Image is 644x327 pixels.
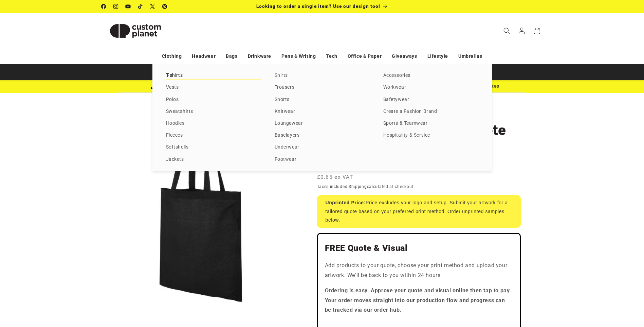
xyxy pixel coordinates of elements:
a: Giveaways [392,50,417,62]
a: Tech [326,50,337,62]
a: Bags [226,50,237,62]
a: Knitwear [275,107,370,116]
a: Drinkware [248,50,271,62]
span: £0.65 ex VAT [317,173,353,181]
a: Create a Fashion Brand [383,107,478,116]
a: Umbrellas [458,50,482,62]
strong: Ordering is easy. Approve your quote and visual online then tap to pay. Your order moves straight... [325,287,512,313]
img: Custom Planet [102,16,169,46]
a: Trousers [275,83,370,92]
a: Sweatshirts [166,107,261,116]
div: Widget pro chat [531,254,644,327]
a: Accessories [383,71,478,80]
a: Vests [166,83,261,92]
a: Underwear [275,143,370,152]
a: Hoodies [166,119,261,128]
a: Softshells [166,143,261,152]
h2: FREE Quote & Visual [325,243,513,254]
strong: Unprinted Price: [326,200,366,205]
a: Footwear [275,155,370,164]
a: Workwear [383,83,478,92]
a: Loungewear [275,119,370,128]
a: Shorts [275,95,370,104]
a: Lifestyle [427,50,448,62]
span: Looking to order a single item? Use our design tool [256,3,380,9]
summary: Search [499,23,514,38]
a: Pens & Writing [281,50,316,62]
a: Clothing [162,50,182,62]
a: T-shirts [166,71,261,80]
a: Headwear [192,50,216,62]
a: Safetywear [383,95,478,104]
a: Fleeces [166,131,261,140]
a: Custom Planet [99,13,172,49]
a: Polos [166,95,261,104]
a: Jackets [166,155,261,164]
a: Shirts [275,71,370,80]
a: Office & Paper [348,50,382,62]
p: Add products to your quote, choose your print method and upload your artwork. We'll be back to yo... [325,261,513,280]
a: Hospitality & Service [383,131,478,140]
a: Baselayers [275,131,370,140]
media-gallery: Gallery Viewer [102,105,300,304]
div: Taxes included. calculated at checkout. [317,183,521,190]
div: Price excludes your logo and setup. Submit your artwork for a tailored quote based on your prefer... [317,195,521,228]
iframe: Chat Widget [531,254,644,327]
a: Shipping [349,184,367,189]
a: Sports & Teamwear [383,119,478,128]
